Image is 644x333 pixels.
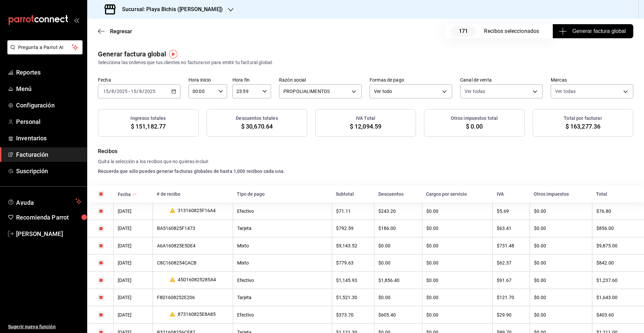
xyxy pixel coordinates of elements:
svg: Recibo editado [170,312,175,317]
th: Subtotal [332,186,374,202]
div: Selecciona las ordenes que tus clientes no facturaron para emitir tu factural global. [98,59,633,66]
th: $0.00 [530,272,592,289]
th: $71.11 [332,202,374,220]
th: Tarjeta [233,220,332,237]
th: Tipo de pago [233,186,332,202]
label: Hora inicio [189,78,227,82]
th: $0.00 [530,254,592,271]
th: $1,237.60 [592,272,644,289]
th: $0.00 [374,254,422,271]
span: Pregunta a Parrot AI [18,44,72,51]
span: Inventarios [16,134,82,143]
th: [DATE] [114,306,153,324]
th: $1,145.93 [332,272,374,289]
button: Regresar [98,28,132,35]
span: Personal [16,117,82,126]
th: $5.69 [493,202,530,220]
th: $779.63 [332,254,374,271]
th: $243.20 [374,202,422,220]
th: IVA [493,186,530,202]
th: $121.70 [493,289,530,306]
div: 313160825F16A4 [157,208,229,214]
span: Reportes [16,68,82,77]
div: F8D1608252E206 [157,295,229,300]
th: $0.00 [422,306,492,324]
h4: Recibos [98,147,633,155]
span: Suscripción [16,166,82,176]
th: $1,521.30 [332,289,374,306]
span: / [109,89,111,94]
label: Marcas [551,78,633,82]
input: -- [103,89,109,94]
th: $0.00 [530,202,592,220]
span: $ 151,182.77 [131,122,166,131]
svg: Recibo editado [170,277,175,282]
th: $0.00 [422,289,492,306]
th: $62.37 [493,254,530,271]
label: Fecha [98,78,180,82]
th: [DATE] [114,272,153,289]
span: $ 12,094.59 [350,122,381,131]
span: Fecha [118,192,137,197]
th: $76.80 [592,202,644,220]
th: $29.90 [493,306,530,324]
th: $0.00 [422,237,492,254]
span: Facturación [16,150,82,159]
input: -- [139,89,142,94]
th: [DATE] [114,202,153,220]
span: Menú [16,84,82,93]
h4: Recuerda que sólo puedes generar facturas globales de hasta 1,000 recibos cada una. [98,168,633,175]
th: Otros impuestos [530,186,592,202]
th: Efectivo [233,306,332,324]
th: Mixto [233,237,332,254]
a: Pregunta a Parrot AI [5,49,83,56]
img: Tooltip marker [169,50,177,58]
th: $1,643.00 [592,289,644,306]
div: 873160825E8A85 [157,312,229,318]
button: open_drawer_menu [74,17,79,23]
span: - [128,89,130,94]
div: PROPOLIALIMENTOS [279,84,362,98]
th: Mixto [233,254,332,271]
h3: Otros impuestos total [451,115,498,122]
span: Regresar [110,28,132,35]
div: A6A160825E5DE4 [157,243,229,248]
th: $0.00 [530,289,592,306]
div: Generar factura global [98,49,166,59]
span: / [142,89,144,94]
span: 171 [451,26,476,37]
input: -- [130,89,137,94]
span: / [114,89,116,94]
th: $1,856.40 [374,272,422,289]
label: Razón social [279,78,362,82]
th: $0.00 [374,289,422,306]
th: $0.00 [530,237,592,254]
th: Tarjeta [233,289,332,306]
input: ---- [144,89,156,94]
h4: Quita la selección a los recibos que no quieras incluir. [98,158,633,165]
label: Hora fin [232,78,271,82]
th: $0.00 [530,306,592,324]
svg: Recibo editado [170,208,175,213]
th: $856.00 [592,220,644,237]
span: Ver todas [555,88,576,95]
th: $0.00 [422,220,492,237]
th: $792.59 [332,220,374,237]
span: / [137,89,139,94]
div: Ver todo [370,84,452,98]
th: $605.40 [374,306,422,324]
div: C8C1608254CACB [157,260,229,266]
th: Efectivo [233,272,332,289]
th: $731.48 [493,237,530,254]
th: $9,875.00 [592,237,644,254]
span: Configuración [16,101,82,110]
th: $373.70 [332,306,374,324]
h3: Total por facturar [564,115,602,122]
h3: IVA Total [356,115,375,122]
button: Pregunta a Parrot AI [7,40,83,54]
th: # de recibo [153,186,233,202]
h3: Ingresos totales [130,115,166,122]
div: BA5160825F1473 [157,226,229,231]
th: $0.00 [374,237,422,254]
